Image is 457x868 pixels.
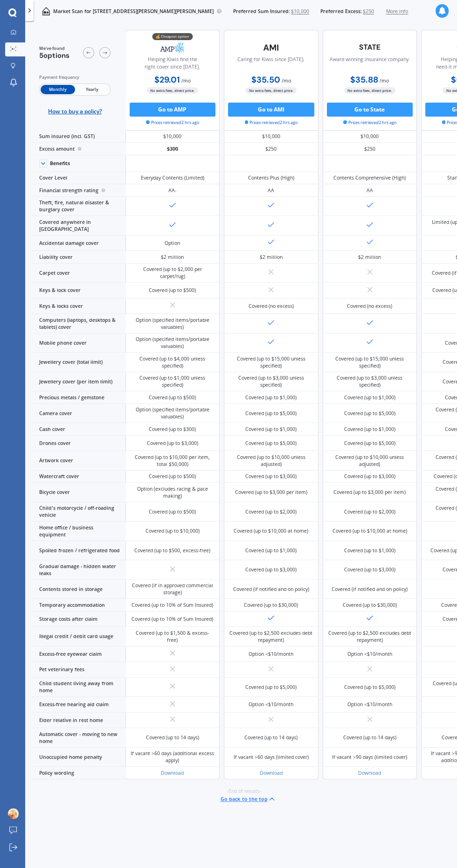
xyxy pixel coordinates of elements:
[134,547,210,554] div: Covered (up to $500, excess-free)
[386,8,408,15] span: More info
[145,528,200,535] div: Covered (up to $10,000)
[154,74,180,85] b: $29.01
[245,119,298,126] span: Prices retrieved 2 hrs ago
[149,508,196,515] div: Covered (up to $500)
[31,599,125,611] div: Temporary accommodation
[31,678,125,697] div: Child student living away from home
[343,602,397,609] div: Covered (up to $30,000)
[221,795,276,803] button: Go back to the top
[149,426,196,433] div: Covered (up to $300)
[347,651,392,658] div: Option <$10/month
[31,264,125,283] div: Carpet cover
[149,287,196,294] div: Covered (up to $500)
[31,451,125,471] div: Artwork cover
[244,734,298,741] div: Covered (up to 14 days)
[237,56,305,74] div: Caring for Kiwis since [DATE].
[245,547,297,554] div: Covered (up to $1,000)
[233,8,290,15] span: Preferred Sum Insured:
[31,483,125,502] div: Bicycle cover
[31,353,125,372] div: Jewellery cover (total limit)
[146,734,199,741] div: Covered (up to 14 days)
[31,541,125,561] div: Spoiled frozen / refrigerated food
[245,426,297,433] div: Covered (up to $1,000)
[31,662,125,678] div: Pet veterinary fees
[31,767,125,779] div: Policy wording
[42,7,50,15] img: home-and-contents.b802091223b8502ef2dd.svg
[327,103,413,117] button: Go to State
[245,87,297,94] span: No extra fees, direct price.
[268,187,274,194] div: AA
[328,355,412,369] div: Covered (up to $15,000 unless specified)
[367,187,373,194] div: AA
[31,627,125,646] div: Illegal credit / debit card usage
[249,701,293,708] div: Option <$10/month
[245,566,297,573] div: Covered (up to $3,000)
[141,174,204,181] div: Everyday Contents (Limited)
[31,560,125,580] div: Gradual damage - hidden water leaks
[132,616,213,623] div: Covered (up to 10% of Sum Insured)
[363,8,374,15] span: $250
[323,143,417,155] div: $250
[320,8,362,15] span: Preferred Excess:
[260,770,283,776] a: Download
[50,160,70,167] div: Benefits
[328,375,412,389] div: Covered (up to $3,000 unless specified)
[31,611,125,627] div: Storage costs after claim
[131,750,215,764] div: If vacant >60 days (additional excess apply)
[31,143,125,155] div: Excess amount
[328,630,412,644] div: Covered (up to $2,500 excludes debt repayment)
[245,684,297,691] div: Covered (up to $5,000)
[31,131,125,143] div: Sum insured (incl. GST)
[31,372,125,392] div: Jewellery cover (per item limit)
[323,131,417,143] div: $10,000
[149,39,195,56] img: AMP.webp
[39,45,69,52] span: We've found
[344,508,395,515] div: Covered (up to $2,000)
[344,426,395,433] div: Covered (up to $1,000)
[131,486,215,500] div: Option (excludes racing & pace making)
[131,355,215,369] div: Covered (up to $4,000 unless specified)
[152,33,193,40] div: 💰 Cheapest option
[31,333,125,353] div: Mobile phone cover
[333,174,406,181] div: Contents Comprehensive (High)
[245,508,297,515] div: Covered (up to $2,000)
[229,355,313,369] div: Covered (up to $15,000 unless specified)
[31,436,125,451] div: Drones cover
[228,103,314,117] button: Go to AMI
[332,586,408,593] div: Covered (if notified and on policy)
[233,586,309,593] div: Covered (if notified and on policy)
[224,131,319,143] div: $10,000
[132,56,214,74] div: Helping Kiwis find the right cover since [DATE].
[227,788,261,795] span: -End of results-
[344,547,395,554] div: Covered (up to $1,000)
[31,697,125,713] div: Excess-free hearing aid claim
[343,119,396,126] span: Prices retrieved 2 hrs ago
[168,187,176,194] div: AA-
[75,85,109,94] span: Yearly
[346,39,393,55] img: State-text-1.webp
[248,174,294,181] div: Contents Plus (High)
[31,521,125,541] div: Home office / business equipment
[31,172,125,185] div: Cover Level
[147,440,198,447] div: Covered (up to $3,000)
[332,754,407,761] div: If vacant >90 days (limited cover)
[229,630,313,644] div: Covered (up to $2,500 excludes debt repayment)
[31,471,125,483] div: Watercraft cover
[260,254,283,261] div: $2 million
[332,528,407,535] div: Covered (up to $10,000 at home)
[165,240,180,247] div: Option
[41,85,75,94] span: Monthly
[31,184,125,197] div: Financial strength rating
[149,473,196,480] div: Covered (up to $500)
[147,87,198,94] span: No extra fees, direct price.
[31,404,125,424] div: Camera cover
[245,440,297,447] div: Covered (up to $5,000)
[282,77,291,84] span: / mo
[234,754,309,761] div: If vacant >60 days (limited cover)
[229,375,313,389] div: Covered (up to $3,000 unless specified)
[248,39,294,56] img: AMI-text-1.webp
[245,394,297,401] div: Covered (up to $1,000)
[249,651,293,658] div: Option <$10/month
[181,77,191,84] span: / mo
[344,410,395,417] div: Covered (up to $5,000)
